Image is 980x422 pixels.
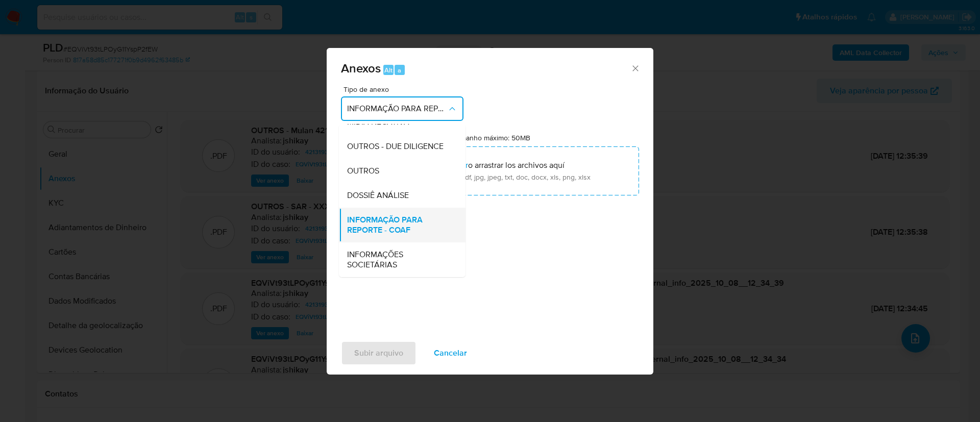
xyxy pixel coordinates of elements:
span: Alt [384,65,393,75]
span: INFORMAÇÕES SOCIETÁRIAS [347,250,451,270]
span: Tipo de anexo [344,86,466,93]
button: INFORMAÇÃO PARA REPORTE - COAF [341,96,463,121]
button: Cerrar [630,63,640,72]
span: INFORMAÇÃO PARA REPORTE - COAF [347,104,447,114]
span: INFORMAÇÃO PARA REPORTE - COAF [347,215,451,235]
span: OUTROS [347,166,379,176]
span: Cancelar [434,342,467,364]
span: DOSSIÊ ANÁLISE [347,190,409,201]
span: OUTROS - DUE DILIGENCE [347,141,444,152]
button: Cancelar [421,341,480,365]
span: Anexos [341,59,381,77]
span: MIDIA NEGATIVA [347,117,409,127]
span: a [398,65,401,75]
label: Tamanho máximo: 50MB [453,133,530,142]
